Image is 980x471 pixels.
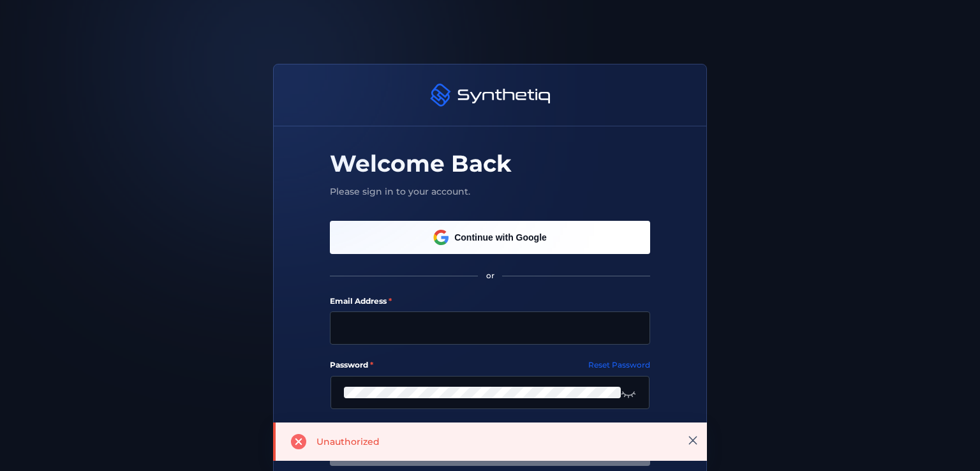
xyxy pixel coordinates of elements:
[311,422,380,461] div: Unauthorized
[330,360,373,370] label: Password
[330,185,650,198] div: Please sign in to your account.
[588,360,650,370] a: Reset Password
[330,149,650,177] div: Welcome Back
[486,271,494,281] p: or
[330,221,650,254] button: Continue with Google
[330,296,392,306] label: Email Address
